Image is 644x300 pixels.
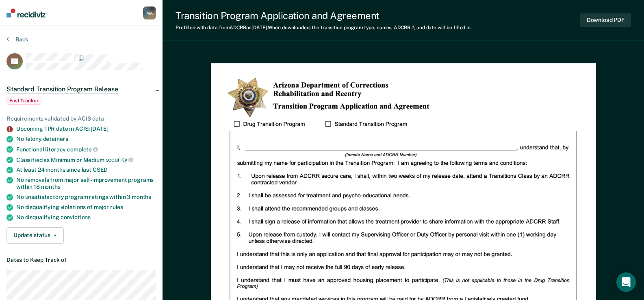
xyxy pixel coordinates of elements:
[16,214,156,221] div: No disqualifying
[93,166,108,173] span: CSED
[143,6,156,19] div: M A
[7,227,64,244] button: Update status
[616,272,636,292] div: Open Intercom Messenger
[61,214,91,220] span: convictions
[132,194,151,200] span: months
[16,136,156,142] div: No felony
[16,156,156,164] div: Classified as Minimum or Medium
[16,194,156,201] div: No unsatisfactory program ratings within 3
[7,9,46,17] img: Recidiviz
[7,97,41,105] span: Fast Tracker
[176,10,472,22] div: Transition Program Application and Agreement
[16,166,156,173] div: At least 24 months since last
[580,13,631,27] button: Download PDF
[7,85,118,93] span: Standard Transition Program Release
[7,36,28,43] button: Back
[143,6,156,19] button: MA
[16,204,156,211] div: No disqualifying violations of major
[67,146,98,153] span: complete
[176,25,472,30] div: Prefilled with data from ADCRR on [DATE] . When downloaded, the transition program type, names, A...
[110,204,123,210] span: rules
[43,136,68,142] span: detainers
[16,125,156,132] div: Upcoming TPR date in ACIS: [DATE]
[7,257,156,263] dt: Dates to Keep Track of
[16,146,156,153] div: Functional literacy
[106,156,134,163] span: security
[41,183,61,190] span: months
[7,115,156,122] div: Requirements validated by ACIS data
[16,177,156,190] div: No removals from major self-improvement programs within 18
